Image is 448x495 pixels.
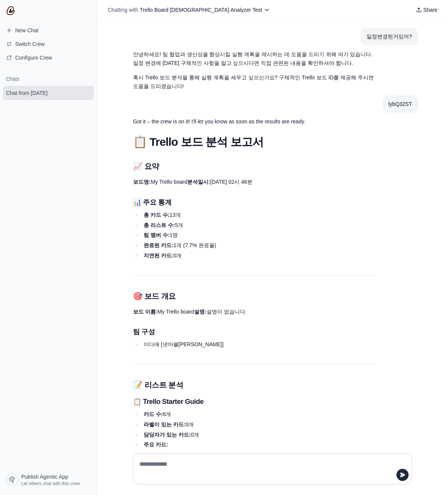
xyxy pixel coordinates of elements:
p: Got it – the crew is on it! I'll let you know as soon as the results are ready. [133,117,376,126]
strong: 팀 멤버 수: [144,232,169,238]
strong: 지연된 카드: [144,252,174,259]
li: 0개 [141,420,376,429]
strong: 설명: [194,309,207,315]
strong: 라벨이 있는 카드: [144,421,185,427]
span: Switch Crew [15,40,45,48]
h3: 📊 주요 통계 [133,197,376,208]
li: 0개 [141,251,376,260]
h2: 🎯 보드 개요 [133,291,376,301]
h1: 📋 Trello 보드 분석 보고서 [133,135,376,149]
strong: 보드명: [133,179,151,185]
span: Configure Crew [15,54,52,61]
li: 1개 (7.7% 완료율) [141,241,376,250]
a: Publish Agentic App Let others chat with this crew [3,471,94,489]
p: 안녕하세요! 팀 협업과 생산성을 향상시킬 실행 계획을 제시하는 데 도움을 드리기 위해 여기 있습니다. 일정 변경에 [DATE] 구체적인 사항을 알고 싶으시다면 직접 관련된 내... [133,50,376,68]
button: Switch Crew [3,38,94,50]
h3: 📋 Trello Starter Guide [133,396,376,407]
h3: 팀 구성 [133,326,376,337]
strong: 총 카드 수: [144,212,169,218]
a: Chat from [DATE] [3,86,94,100]
li: 13개 [141,211,376,219]
a: New Chat [3,24,94,36]
span: Publish Agentic App [21,473,68,481]
section: User message [360,28,418,46]
section: Response [127,46,382,95]
strong: 담당자가 있는 카드: [144,432,191,438]
strong: 주요 카드: [144,441,168,448]
h2: 📈 요약 [133,161,376,172]
strong: 카드 수: [144,411,163,417]
div: 일정변경된거있어? [367,32,412,41]
li: 이다애 [넷마블[PERSON_NAME]] [141,340,376,349]
img: CrewAI Logo [6,6,15,15]
span: Let others chat with this crew [21,481,80,487]
button: Chatting with Trello Board [DEMOGRAPHIC_DATA] Analyzer Test [105,5,273,15]
strong: 분석일시: [187,179,210,185]
h2: 📝 리스트 분석 [133,380,376,390]
section: Response [127,113,382,131]
div: lybQ32ST [388,100,412,109]
strong: 보드 이름: [133,309,158,315]
span: Chat from [DATE] [6,89,47,97]
span: Chatting with [108,6,138,14]
span: Trello Board [DEMOGRAPHIC_DATA] Analyzer Test [140,7,262,13]
li: 0개 [141,430,376,439]
p: 혹시 Trello 보드 분석을 통해 실행 계획을 세우고 싶으신가요? 구체적인 Trello 보드 ID를 제공해 주시면 도움을 드리겠습니다! [133,73,376,91]
li: 6개 [141,410,376,419]
li: 5개 [141,221,376,230]
span: New Chat [15,27,38,34]
p: My Trello board [DATE] 02시 46분 [133,178,376,186]
strong: 완료된 카드: [144,242,174,248]
button: Share [413,5,440,15]
strong: 총 리스트 수: [144,222,175,228]
li: 1명 [141,231,376,240]
section: User message [382,95,418,113]
p: My Trello board 설명이 없습니다. [133,307,376,316]
span: Share [423,6,437,14]
a: Configure Crew [3,52,94,64]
